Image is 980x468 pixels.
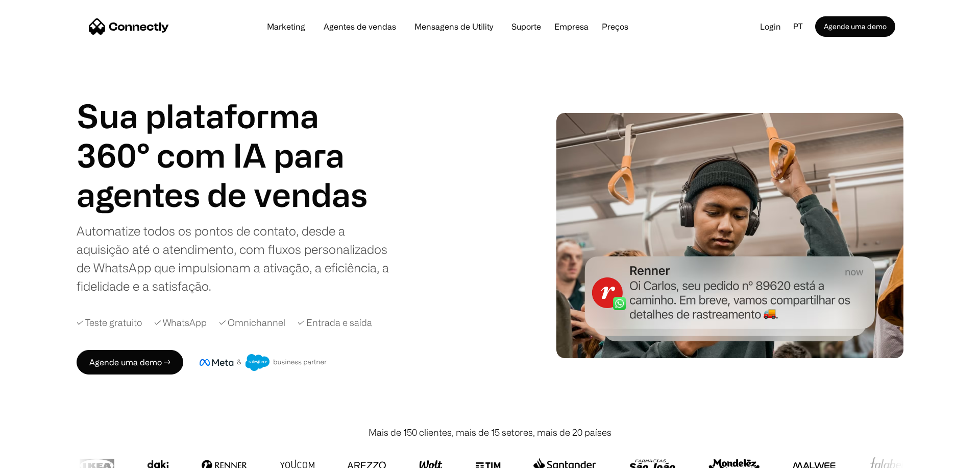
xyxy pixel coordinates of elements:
a: Marketing [259,22,313,31]
div: ✓ Omnichannel [219,316,285,330]
a: Agende uma demo [815,16,895,37]
div: pt [789,19,815,34]
a: Agende uma demo → [77,350,183,375]
div: Automatize todos os pontos de contato, desde a aquisição até o atendimento, com fluxos personaliz... [77,222,398,295]
a: Agentes de vendas [315,22,404,31]
div: carousel [77,175,383,214]
div: ✓ Entrada e saída [298,316,372,330]
div: Empresa [551,19,592,34]
a: Login [752,19,789,34]
ul: Language list [20,450,61,464]
a: home [89,19,169,34]
div: ✓ Teste gratuito [77,316,142,330]
div: 1 of 4 [77,175,383,214]
div: Empresa [554,19,589,34]
div: ✓ WhatsApp [154,316,207,330]
aside: Language selected: Português (Brasil) [10,449,61,464]
div: pt [793,19,803,34]
img: Meta e crachá de parceiro de negócios do Salesforce. [200,354,327,371]
h1: agentes de vendas [77,175,383,214]
a: Suporte [503,22,549,31]
a: Preços [594,22,636,31]
a: Mensagens de Utility [406,22,501,31]
h1: Sua plataforma 360° com IA para [77,96,383,175]
div: Mais de 150 clientes, mais de 15 setores, mais de 20 países [369,426,611,439]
